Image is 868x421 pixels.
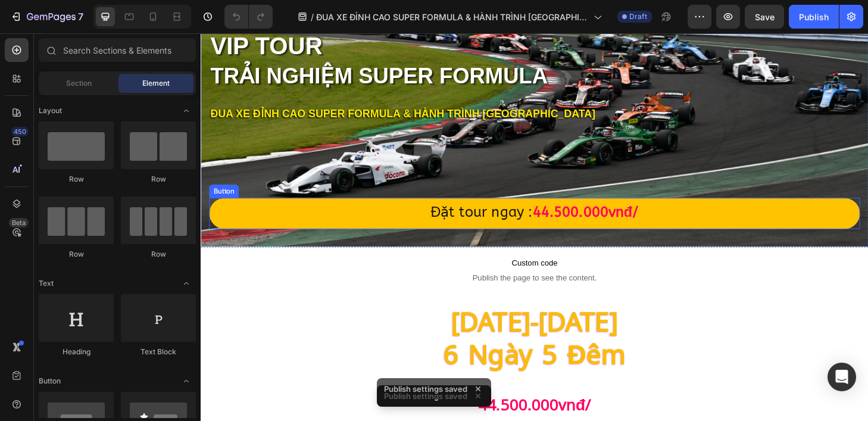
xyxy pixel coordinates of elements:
[33,19,58,29] div: v 4.0.25
[260,326,455,359] strong: 6 Ngày 5 Đêm
[10,80,422,92] strong: ĐUA XE ĐỈNH CAO SUPER FORMULA & HÀNH TRÌNH [GEOGRAPHIC_DATA]
[19,31,29,40] img: website_grey.svg
[39,278,54,289] span: Text
[39,376,61,386] span: Button
[31,31,131,40] div: Domain: [DOMAIN_NAME]
[355,183,468,201] strong: 44.500.000vnđ/
[384,383,467,395] p: Publish settings saved
[11,127,29,136] div: 450
[121,347,196,357] div: Text Block
[121,174,196,185] div: Row
[201,33,868,421] iframe: Design area
[66,78,92,89] span: Section
[142,78,170,89] span: Element
[311,11,314,23] span: /
[828,363,856,391] div: Open Intercom Messenger
[39,249,114,260] div: Row
[5,5,89,29] button: 7
[39,347,114,357] div: Heading
[78,10,83,24] p: 7
[11,164,38,174] div: Button
[268,291,447,324] strong: [DATE]-[DATE]
[132,70,201,78] div: Keywords by Traffic
[745,5,784,29] button: Save
[177,101,196,120] span: Toggle open
[177,372,196,391] span: Toggle open
[32,69,42,79] img: tab_domain_overview_orange.svg
[121,249,196,260] div: Row
[9,218,29,227] div: Beta
[39,38,196,62] input: Search Sections & Elements
[10,33,371,58] span: TRẢI NGHIỆM SUPER FORMULA
[246,183,355,201] span: Đặt tour ngay :
[39,105,62,116] span: Layout
[799,11,829,23] div: Publish
[755,12,775,22] span: Save
[118,69,128,79] img: tab_keywords_by_traffic_grey.svg
[19,19,29,29] img: logo_orange.svg
[224,5,273,29] div: Undo/Redo
[9,176,705,210] a: Đặt tour ngay :44.500.000vnđ/
[45,70,107,78] div: Domain Overview
[177,274,196,293] span: Toggle open
[789,5,839,29] button: Publish
[629,11,647,22] span: Draft
[316,11,589,23] span: ĐUA XE ĐỈNH CAO SUPER FORMULA & HÀNH TRÌNH [GEOGRAPHIC_DATA] | MCV TRAVEL-DA
[297,387,417,407] strong: 44.500.000vnđ/
[39,174,114,185] div: Row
